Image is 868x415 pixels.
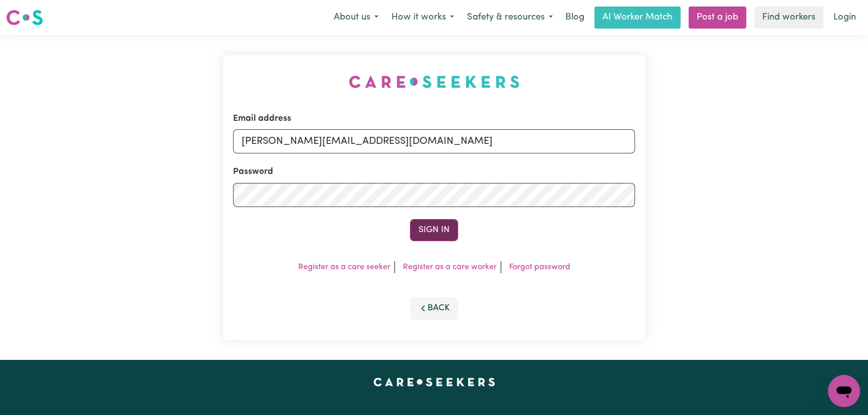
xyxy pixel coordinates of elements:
[6,6,43,29] a: Careseekers logo
[233,112,291,125] label: Email address
[754,7,823,29] a: Find workers
[509,263,570,271] a: Forgot password
[410,297,458,319] button: Back
[559,7,590,29] a: Blog
[827,7,862,29] a: Login
[410,219,458,241] button: Sign In
[6,9,43,27] img: Careseekers logo
[327,7,385,28] button: About us
[403,263,497,271] a: Register as a care worker
[461,7,559,28] button: Safety & resources
[298,263,390,271] a: Register as a care seeker
[689,7,746,29] a: Post a job
[373,378,495,386] a: Careseekers home page
[828,375,860,407] iframe: Button to launch messaging window
[233,129,635,153] input: Email address
[594,7,681,29] a: AI Worker Match
[385,7,461,28] button: How it works
[233,165,273,178] label: Password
